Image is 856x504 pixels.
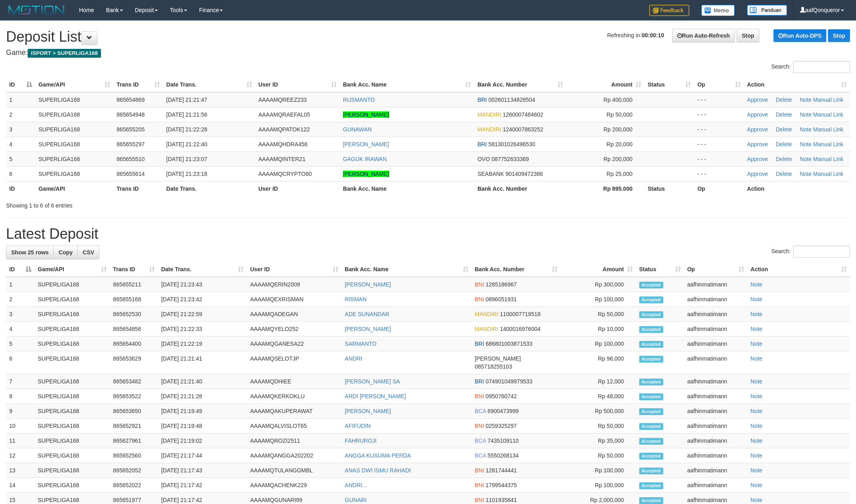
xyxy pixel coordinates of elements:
span: Copy 002601134828504 to clipboard [489,97,535,103]
span: BCA [475,437,486,444]
td: [DATE] 21:17:43 [158,463,247,478]
span: Accepted [639,453,663,460]
td: aafhinmatimann [684,322,747,337]
a: Note [751,497,763,503]
span: Accepted [639,341,663,348]
td: aafhinmatimann [684,433,747,448]
td: aafhinmatimann [684,419,747,433]
td: [DATE] 21:21:28 [158,389,247,404]
a: RUSMANTO [343,97,375,103]
span: 865654869 [117,97,145,103]
a: SARMANTO [345,341,376,347]
td: [DATE] 21:19:02 [158,433,247,448]
td: 13 [6,463,34,478]
td: [DATE] 21:22:59 [158,307,247,322]
span: BCA [475,452,486,459]
a: Approve [747,171,768,177]
span: Copy 581301026496530 to clipboard [489,141,535,147]
td: 6 [6,166,35,181]
td: 2 [6,107,35,122]
span: Copy 1400016976004 to clipboard [500,326,541,332]
span: BNI [475,423,484,429]
td: Rp 35,000 [561,433,636,448]
td: aafhinmatimann [684,389,747,404]
td: - - - [694,122,744,137]
a: GAGUK IRAWAN [343,156,387,162]
a: Show 25 rows [6,246,54,259]
span: SEABANK [477,171,504,177]
a: Note [751,467,763,474]
th: User ID [255,181,340,196]
td: Rp 500,000 [561,404,636,419]
td: 865653522 [110,389,158,404]
span: 865655510 [117,156,145,162]
td: - - - [694,166,744,181]
a: Note [751,326,763,332]
th: Op [694,181,744,196]
strong: 00:00:10 [642,32,664,38]
a: [PERSON_NAME] [343,111,389,118]
th: Status [644,181,694,196]
a: ANAS DWI ISMU RAHADI [345,467,411,474]
td: AAAAMQSELOTJP [247,351,341,374]
a: Note [800,156,812,162]
th: Bank Acc. Number: activate to sort column ascending [472,262,561,277]
a: Delete [776,126,792,133]
h1: Latest Deposit [6,226,850,242]
th: Amount: activate to sort column ascending [566,77,644,92]
span: Rp 50,000 [607,111,633,118]
span: Copy 074901049979533 to clipboard [486,378,533,385]
span: MANDIRI [477,126,501,133]
h4: Game: [6,49,850,57]
td: aafhinmatimann [684,337,747,351]
a: Note [751,281,763,288]
td: 10 [6,419,34,433]
td: AAAAMQROZI2511 [247,433,341,448]
a: [PERSON_NAME] [345,281,391,288]
a: Approve [747,126,768,133]
td: SUPERLIGA168 [34,351,110,374]
td: Rp 96,000 [561,351,636,374]
a: Note [800,97,812,103]
td: [DATE] 21:21:40 [158,374,247,389]
td: AAAAMQDHIEE [247,374,341,389]
span: Refreshing in: [607,32,664,38]
span: MANDIRI [475,311,499,317]
span: Copy 901409472386 to clipboard [505,171,543,177]
a: Manual Link [813,97,844,103]
span: Accepted [639,296,663,303]
td: [DATE] 21:22:19 [158,337,247,351]
td: SUPERLIGA168 [34,389,110,404]
img: Feedback.jpg [649,5,689,16]
td: - - - [694,151,744,166]
th: Action: activate to sort column ascending [744,77,850,92]
th: Trans ID [113,181,163,196]
td: [DATE] 21:23:42 [158,292,247,307]
a: AFIFUDIN [345,423,371,429]
th: Action: activate to sort column ascending [747,262,850,277]
span: Rp 400,000 [604,97,632,103]
span: Accepted [639,379,663,385]
td: AAAAMQTULANGGMBL [247,463,341,478]
span: AAAAMQINTER21 [258,156,305,162]
th: Bank Acc. Name: activate to sort column ascending [340,77,474,92]
span: Rp 25,000 [607,171,633,177]
th: Date Trans.: activate to sort column ascending [163,77,255,92]
td: AAAAMQERIN2009 [247,277,341,292]
span: Copy [59,249,73,256]
a: Approve [747,141,768,147]
h1: Deposit List [6,29,850,45]
td: SUPERLIGA168 [35,122,113,137]
td: aafhinmatimann [684,292,747,307]
td: 4 [6,137,35,151]
th: Bank Acc. Number: activate to sort column ascending [474,77,566,92]
th: Trans ID: activate to sort column ascending [113,77,163,92]
span: Copy 085718255103 to clipboard [475,363,512,370]
th: Rp 895.000 [566,181,644,196]
td: aafhinmatimann [684,404,747,419]
span: MANDIRI [477,111,501,118]
span: Copy 6900473999 to clipboard [487,408,519,414]
a: Note [751,452,763,459]
span: AAAAMQPATOK122 [258,126,310,133]
td: 1 [6,277,34,292]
